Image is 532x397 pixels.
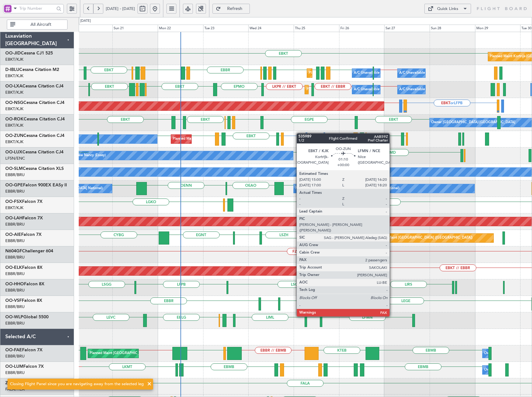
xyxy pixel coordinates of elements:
span: OO-AIE [5,232,21,237]
a: OO-NSGCessna Citation CJ4 [5,100,64,105]
span: OO-ZUN [5,133,23,138]
div: Owner Melsbroek Air Base [484,349,526,358]
div: No Crew Nancy (Essey) [69,151,106,160]
button: Quick Links [424,4,471,14]
span: OO-GPE [5,183,23,187]
span: D-IBLU [5,68,19,72]
a: OO-LAHFalcon 7X [5,216,43,220]
a: LFSN/ENC [5,156,25,161]
span: OO-LUX [5,150,22,154]
a: D-IBLUCessna Citation M2 [5,68,59,72]
a: EBBR/BRU [5,189,25,194]
span: N604GF [5,249,22,253]
div: Closing Flight Panel since you are navigating away from the selected leg [10,381,144,387]
a: OO-LXACessna Citation CJ4 [5,84,63,88]
a: OO-ELKFalcon 8X [5,265,43,270]
a: EBKT/KJK [5,205,23,211]
a: EBKT/KJK [5,57,23,62]
div: Planned Maint [GEOGRAPHIC_DATA] ([GEOGRAPHIC_DATA]) [375,233,473,243]
a: EBBR/BRU [5,255,25,260]
div: Sat 27 [384,25,430,32]
a: OO-FAEFalcon 7X [5,348,43,352]
div: Thu 25 [294,25,339,32]
span: [DATE] - [DATE] [106,6,135,12]
span: OO-WLP [5,315,23,319]
div: A/C Unavailable [GEOGRAPHIC_DATA] ([GEOGRAPHIC_DATA] National) [354,85,469,94]
a: OO-JIDCessna CJ1 525 [5,51,53,55]
div: Sun 28 [430,25,475,32]
div: A/C Unavailable [GEOGRAPHIC_DATA]-[GEOGRAPHIC_DATA] [399,68,498,78]
div: No Crew [GEOGRAPHIC_DATA] ([GEOGRAPHIC_DATA] National) [295,184,399,193]
a: OO-LUXCessna Citation CJ4 [5,150,63,154]
a: EBKT/KJK [5,73,23,79]
a: EBBR/BRU [5,320,25,326]
div: Planned Maint Kortrijk-[GEOGRAPHIC_DATA] [306,85,379,94]
a: OO-AIEFalcon 7X [5,232,42,237]
div: Sat 20 [67,25,113,32]
span: OO-SLM [5,166,23,171]
div: Quick Links [437,6,458,12]
span: OO-LXA [5,84,22,88]
a: EBKT/KJK [5,139,23,145]
span: OO-NSG [5,100,23,105]
div: Fri 26 [339,25,385,32]
a: OO-WLPGlobal 5500 [5,315,49,319]
div: [DATE] [80,18,91,24]
span: OO-ELK [5,265,22,270]
a: EBBR/BRU [5,238,25,244]
span: OO-LUM [5,364,23,369]
span: OO-LAH [5,216,22,220]
span: OO-JID [5,51,21,55]
div: A/C Unavailable [399,85,425,94]
a: EBBR/BRU [5,172,25,178]
div: Sun 21 [112,25,158,32]
div: Tue 23 [203,25,249,32]
div: Planned Maint Nice ([GEOGRAPHIC_DATA]) [309,68,378,78]
input: Trip Number [19,4,54,13]
div: Owner Melsbroek Air Base [484,365,526,375]
span: Refresh [222,7,248,11]
span: OO-VSF [5,298,22,303]
a: EBBR/BRU [5,370,25,376]
a: EBBR/BRU [5,353,25,359]
a: N604GFChallenger 604 [5,249,53,253]
a: EBKT/KJK [5,106,23,112]
a: EBKT/KJK [5,123,23,128]
div: Planned Maint [GEOGRAPHIC_DATA] ([GEOGRAPHIC_DATA] National) [90,349,202,358]
a: EBKT/KJK [5,90,23,95]
a: OO-HHOFalcon 8X [5,282,44,286]
a: OO-SLMCessna Citation XLS [5,166,64,171]
div: A/C Unavailable [GEOGRAPHIC_DATA] ([GEOGRAPHIC_DATA] National) [354,68,469,78]
a: EBBR/BRU [5,222,25,227]
span: OO-ROK [5,117,24,121]
span: OO-FSX [5,199,22,204]
a: EBBR/BRU [5,304,25,310]
button: All Aircraft [7,20,68,30]
span: OO-FAE [5,348,22,352]
span: OO-HHO [5,282,24,286]
div: Owner [GEOGRAPHIC_DATA]-[GEOGRAPHIC_DATA] [431,118,515,127]
a: OO-FSXFalcon 7X [5,199,43,204]
a: EBBR/BRU [5,287,25,293]
a: OO-LUMFalcon 7X [5,364,44,369]
a: EBBR/BRU [5,271,25,277]
div: Mon 22 [158,25,203,32]
a: OO-VSFFalcon 8X [5,298,42,303]
a: OO-ZUNCessna Citation CJ4 [5,133,64,138]
a: OO-GPEFalcon 900EX EASy II [5,183,67,187]
div: Mon 29 [475,25,520,32]
span: All Aircraft [16,22,65,27]
button: Refresh [212,4,250,14]
div: Planned Maint Kortrijk-[GEOGRAPHIC_DATA] [173,134,245,144]
div: Wed 24 [248,25,294,32]
a: OO-ROKCessna Citation CJ4 [5,117,65,121]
